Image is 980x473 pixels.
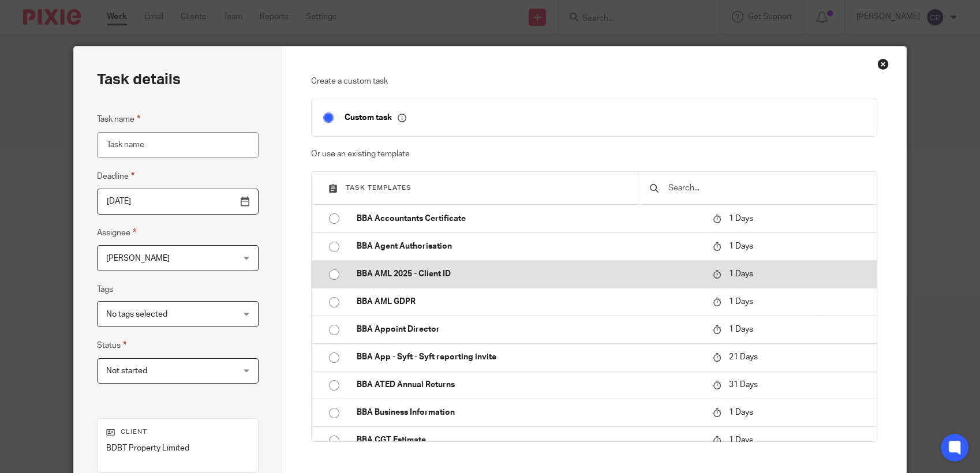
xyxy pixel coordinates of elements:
[357,268,701,280] p: BBA AML 2025 - Client ID
[97,170,134,183] label: Deadline
[345,112,406,123] p: Custom task
[357,241,701,252] p: BBA Agent Authorisation
[729,408,753,416] span: 1 Days
[311,148,877,160] p: Or use an existing template
[97,70,181,89] h2: Task details
[729,270,753,278] span: 1 Days
[729,325,753,333] span: 1 Days
[106,254,170,262] span: [PERSON_NAME]
[97,226,136,239] label: Assignee
[97,189,258,215] input: Pick a date
[97,339,126,352] label: Status
[357,351,701,363] p: BBA App - Syft - Syft reporting invite
[357,434,701,446] p: BBA CGT Estimate
[346,185,412,191] span: Task templates
[729,242,753,250] span: 1 Days
[97,112,140,126] label: Task name
[729,436,753,444] span: 1 Days
[106,367,147,375] span: Not started
[106,427,249,437] p: Client
[729,298,753,306] span: 1 Days
[877,58,889,70] div: Close this dialog window
[729,215,753,223] span: 1 Days
[97,132,258,158] input: Task name
[97,284,113,295] label: Tags
[357,324,701,335] p: BBA Appoint Director
[729,353,758,361] span: 21 Days
[106,442,249,454] p: BDBT Property Limited
[357,407,701,418] p: BBA Business Information
[729,381,758,389] span: 31 Days
[667,182,865,194] input: Search...
[311,76,877,87] p: Create a custom task
[357,379,701,391] p: BBA ATED Annual Returns
[357,296,701,307] p: BBA AML GDPR
[357,213,701,224] p: BBA Accountants Certificate
[106,310,167,318] span: No tags selected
